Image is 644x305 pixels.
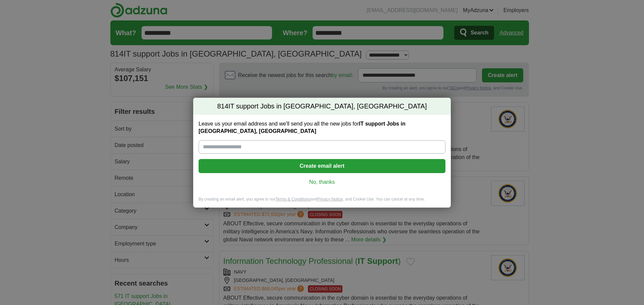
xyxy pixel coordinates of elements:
a: Terms & Conditions [275,197,310,202]
div: By creating an email alert, you agree to our and , and Cookie Use. You can cancel at any time. [193,197,451,208]
button: Create email alert [199,159,445,173]
label: Leave us your email address and we'll send you all the new jobs for [199,120,445,135]
span: 814 [217,102,228,111]
a: Privacy Notice [317,197,343,202]
a: No, thanks [204,178,440,186]
h2: IT support Jobs in [GEOGRAPHIC_DATA], [GEOGRAPHIC_DATA] [193,98,451,115]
